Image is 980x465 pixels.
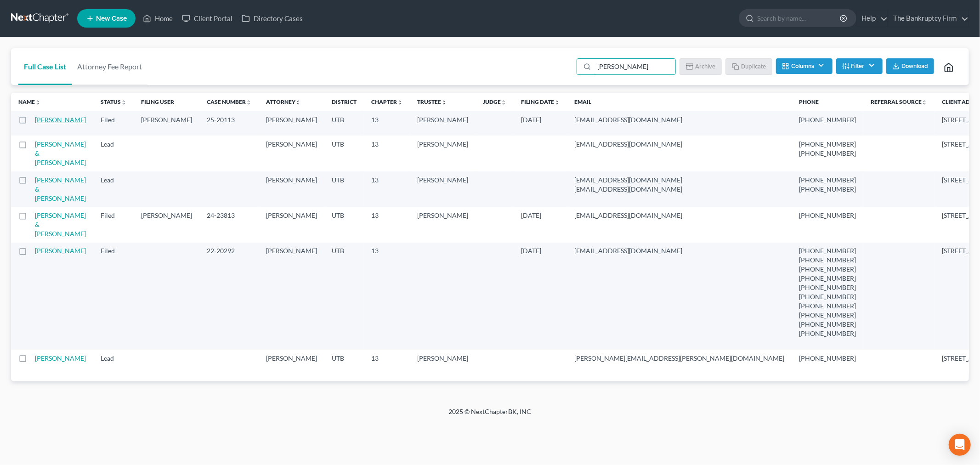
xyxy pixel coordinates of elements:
[101,98,126,105] a: Statusunfold_more
[324,93,364,111] th: District
[574,140,784,149] pre: [EMAIL_ADDRESS][DOMAIN_NAME]
[259,350,324,374] td: [PERSON_NAME]
[901,62,928,70] span: Download
[259,136,324,171] td: [PERSON_NAME]
[121,100,126,105] i: unfold_more
[922,100,927,105] i: unfold_more
[35,116,86,124] a: [PERSON_NAME]
[324,243,364,350] td: UTB
[35,354,86,362] a: [PERSON_NAME]
[364,171,410,207] td: 13
[410,171,476,207] td: [PERSON_NAME]
[324,136,364,171] td: UTB
[138,10,177,27] a: Home
[364,243,410,350] td: 13
[93,111,134,136] td: Filed
[35,140,86,166] a: [PERSON_NAME] & [PERSON_NAME]
[410,111,476,136] td: [PERSON_NAME]
[364,207,410,242] td: 13
[228,407,752,424] div: 2025 © NextChapterBK, INC
[799,211,856,220] pre: [PHONE_NUMBER]
[35,211,86,238] a: [PERSON_NAME] & [PERSON_NAME]
[441,100,447,105] i: unfold_more
[410,207,476,242] td: [PERSON_NAME]
[514,243,567,350] td: [DATE]
[371,98,402,105] a: Chapterunfold_more
[93,350,134,374] td: Lead
[199,111,259,136] td: 25-20113
[93,243,134,350] td: Filed
[501,100,506,105] i: unfold_more
[246,100,251,105] i: unfold_more
[757,10,841,27] input: Search by name...
[199,207,259,242] td: 24-23813
[574,354,784,363] pre: [PERSON_NAME][EMAIL_ADDRESS][PERSON_NAME][DOMAIN_NAME]
[207,98,251,105] a: Case Numberunfold_more
[799,115,856,125] pre: [PHONE_NUMBER]
[799,354,856,363] pre: [PHONE_NUMBER]
[836,58,883,74] button: Filter
[521,98,560,105] a: Filing Dateunfold_more
[799,140,856,158] pre: [PHONE_NUMBER] [PHONE_NUMBER]
[93,207,134,242] td: Filed
[93,136,134,171] td: Lead
[259,111,324,136] td: [PERSON_NAME]
[567,93,792,111] th: Email
[35,247,86,255] a: [PERSON_NAME]
[134,111,199,136] td: [PERSON_NAME]
[574,115,784,125] pre: [EMAIL_ADDRESS][DOMAIN_NAME]
[259,171,324,207] td: [PERSON_NAME]
[889,10,969,27] a: The Bankruptcy Firm
[324,207,364,242] td: UTB
[364,136,410,171] td: 13
[96,15,127,22] span: New Case
[483,98,506,105] a: Judgeunfold_more
[177,10,237,27] a: Client Portal
[324,171,364,207] td: UTB
[514,207,567,242] td: [DATE]
[134,207,199,242] td: [PERSON_NAME]
[574,211,784,220] pre: [EMAIL_ADDRESS][DOMAIN_NAME]
[397,100,402,105] i: unfold_more
[554,100,560,105] i: unfold_more
[266,98,301,105] a: Attorneyunfold_more
[574,246,784,255] pre: [EMAIL_ADDRESS][DOMAIN_NAME]
[792,93,863,111] th: Phone
[364,350,410,374] td: 13
[871,98,927,105] a: Referral Sourceunfold_more
[35,176,86,202] a: [PERSON_NAME] & [PERSON_NAME]
[259,243,324,350] td: [PERSON_NAME]
[324,111,364,136] td: UTB
[18,48,72,85] a: Full Case List
[594,59,675,74] input: Search by name...
[514,111,567,136] td: [DATE]
[857,10,888,27] a: Help
[199,243,259,350] td: 22-20292
[259,207,324,242] td: [PERSON_NAME]
[295,100,301,105] i: unfold_more
[93,171,134,207] td: Lead
[799,246,856,338] pre: [PHONE_NUMBER] [PHONE_NUMBER] [PHONE_NUMBER] [PHONE_NUMBER] [PHONE_NUMBER] [PHONE_NUMBER] [PHONE_...
[72,48,147,85] a: Attorney Fee Report
[886,58,934,74] button: Download
[410,136,476,171] td: [PERSON_NAME]
[799,176,856,194] pre: [PHONE_NUMBER] [PHONE_NUMBER]
[134,93,199,111] th: Filing User
[410,350,476,374] td: [PERSON_NAME]
[237,10,307,27] a: Directory Cases
[324,350,364,374] td: UTB
[417,98,447,105] a: Trusteeunfold_more
[776,58,832,74] button: Columns
[574,176,784,194] pre: [EMAIL_ADDRESS][DOMAIN_NAME] [EMAIL_ADDRESS][DOMAIN_NAME]
[18,98,40,105] a: Nameunfold_more
[364,111,410,136] td: 13
[35,100,40,105] i: unfold_more
[949,434,971,456] div: Open Intercom Messenger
